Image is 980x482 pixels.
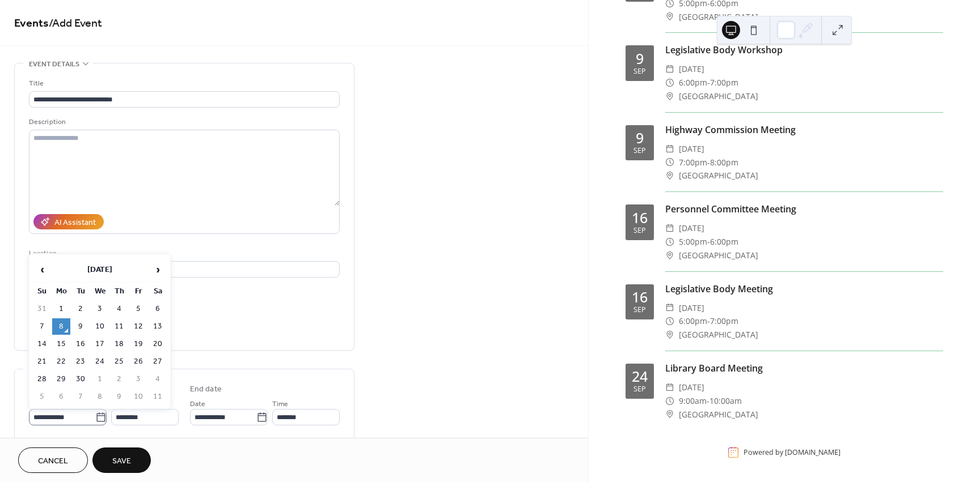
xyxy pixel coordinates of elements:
[665,328,674,342] div: ​
[190,383,222,395] div: End date
[679,235,707,249] span: 5:00pm
[33,301,51,317] td: 31
[149,353,167,370] td: 27
[633,227,646,234] div: Sep
[71,283,90,300] th: Tu
[665,314,674,328] div: ​
[149,336,167,352] td: 20
[71,353,90,370] td: 23
[665,221,674,235] div: ​
[665,408,674,421] div: ​
[710,235,738,249] span: 6:00pm
[665,169,674,182] div: ​
[149,371,167,387] td: 4
[707,76,710,89] span: -
[149,389,167,405] td: 11
[49,12,102,35] span: / Add Event
[636,52,644,66] div: 9
[33,353,51,370] td: 21
[679,328,758,342] span: [GEOGRAPHIC_DATA]
[665,76,674,89] div: ​
[33,389,51,405] td: 5
[91,301,109,317] td: 3
[33,258,50,281] span: ‹
[18,447,88,473] a: Cancel
[110,318,128,335] td: 11
[679,408,758,421] span: [GEOGRAPHIC_DATA]
[665,43,943,57] div: Legislative Body Workshop
[112,455,131,467] span: Save
[679,89,758,103] span: [GEOGRAPHIC_DATA]
[709,394,742,408] span: 10:00am
[91,336,109,352] td: 17
[679,169,758,182] span: [GEOGRAPHIC_DATA]
[632,290,648,304] div: 16
[110,283,128,300] th: Th
[149,301,167,317] td: 6
[29,248,337,259] div: Location
[52,353,70,370] td: 22
[665,123,943,137] div: Highway Commission Meeting
[665,394,674,408] div: ​
[665,235,674,249] div: ​
[110,389,128,405] td: 9
[33,318,51,335] td: 7
[33,336,51,352] td: 14
[785,447,840,457] a: [DOMAIN_NAME]
[33,371,51,387] td: 28
[710,314,738,328] span: 7:00pm
[665,202,943,216] div: Personnel Committee Meeting
[633,147,646,155] div: Sep
[54,217,96,229] div: AI Assistant
[707,156,710,169] span: -
[52,336,70,352] td: 15
[29,78,337,89] div: Title
[91,389,109,405] td: 8
[110,371,128,387] td: 2
[665,142,674,156] div: ​
[91,283,109,300] th: We
[632,369,648,383] div: 24
[679,221,704,235] span: [DATE]
[710,76,738,89] span: 7:00pm
[272,398,288,410] span: Time
[665,301,674,315] div: ​
[129,336,147,352] td: 19
[665,282,943,296] div: Legislative Body Meeting
[71,336,90,352] td: 16
[92,447,151,473] button: Save
[632,211,648,225] div: 16
[707,314,710,328] span: -
[679,394,707,408] span: 9:00am
[91,318,109,335] td: 10
[52,301,70,317] td: 1
[665,10,674,24] div: ​
[91,371,109,387] td: 1
[679,381,704,394] span: [DATE]
[129,389,147,405] td: 10
[110,353,128,370] td: 25
[679,142,704,156] span: [DATE]
[71,389,90,405] td: 7
[71,371,90,387] td: 30
[129,371,147,387] td: 3
[190,398,205,410] span: Date
[665,89,674,103] div: ​
[91,353,109,370] td: 24
[14,12,49,35] a: Events
[679,301,704,315] span: [DATE]
[665,381,674,394] div: ​
[71,301,90,317] td: 2
[710,156,738,169] span: 8:00pm
[149,258,166,281] span: ›
[707,235,710,249] span: -
[110,301,128,317] td: 4
[33,283,51,300] th: Su
[29,58,79,70] span: Event details
[679,62,704,76] span: [DATE]
[52,318,70,335] td: 8
[29,116,337,128] div: Description
[52,283,70,300] th: Mo
[52,258,147,282] th: [DATE]
[149,283,167,300] th: Sa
